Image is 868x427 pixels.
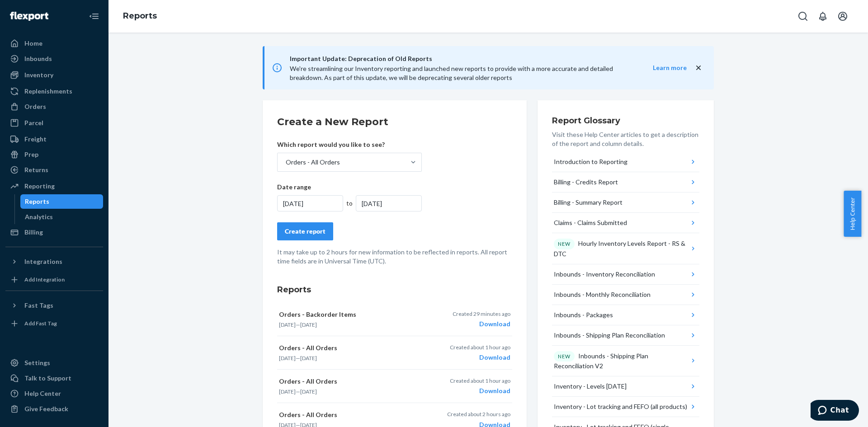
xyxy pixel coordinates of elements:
[811,400,859,422] iframe: Opens a widget where you can chat to one of our agents
[450,386,510,395] div: Download
[24,358,50,367] div: Settings
[343,199,356,208] div: to
[5,116,103,130] a: Parcel
[24,39,42,48] div: Home
[24,70,53,80] div: Inventory
[814,7,832,25] button: Open notifications
[558,353,571,360] p: NEW
[5,99,103,114] a: Orders
[285,227,325,236] div: Create report
[24,135,47,144] div: Freight
[24,54,52,63] div: Inbounds
[277,336,512,370] button: Orders - All Orders[DATE]—[DATE]Created about 1 hour agoDownload
[554,331,665,340] div: Inbounds - Shipping Plan Reconciliation
[844,191,861,237] button: Help Center
[279,354,432,362] p: —
[277,284,512,296] h3: Reports
[24,301,53,310] div: Fast Tags
[24,319,57,327] div: Add Fast Tag
[5,225,103,239] a: Billing
[356,195,422,211] div: [DATE]
[5,316,103,331] a: Add Fast Tag
[554,239,689,258] div: Hourly Inventory Levels Report - RS & DTC
[554,351,689,371] div: Inbounds - Shipping Plan Reconciliation V2
[277,115,512,129] h2: Create a New Report
[5,371,103,385] button: Talk to Support
[5,298,103,313] button: Fast Tags
[453,310,510,318] p: Created 29 minutes ago
[554,178,618,187] div: Billing - Credits Report
[24,150,38,159] div: Prep
[552,305,699,325] button: Inbounds - Packages
[20,194,104,209] a: Reports
[24,389,61,398] div: Help Center
[552,233,699,264] button: NEWHourly Inventory Levels Report - RS & DTC
[24,87,72,96] div: Replenishments
[277,248,512,266] p: It may take up to 2 hours for new information to be reflected in reports. All report time fields ...
[279,310,432,319] p: Orders - Backorder Items
[279,355,296,361] time: [DATE]
[552,285,699,305] button: Inbounds - Monthly Reconciliation
[5,132,103,146] a: Freight
[552,152,699,172] button: Introduction to Reporting
[277,195,343,211] div: [DATE]
[552,172,699,192] button: Billing - Credits Report
[5,179,103,193] a: Reporting
[554,198,623,207] div: Billing - Summary Report
[24,102,46,111] div: Orders
[10,12,48,21] img: Flexport logo
[279,377,432,386] p: Orders - All Orders
[453,319,510,328] div: Download
[300,388,317,395] time: [DATE]
[85,7,103,25] button: Close Navigation
[554,270,655,279] div: Inbounds - Inventory Reconciliation
[5,386,103,401] a: Help Center
[24,257,62,266] div: Integrations
[5,147,103,162] a: Prep
[554,382,627,391] div: Inventory - Levels [DATE]
[552,115,699,127] h3: Report Glossary
[116,3,164,29] ol: breadcrumbs
[24,276,65,283] div: Add Integration
[450,377,510,385] p: Created about 1 hour ago
[277,303,512,336] button: Orders - Backorder Items[DATE]—[DATE]Created 29 minutes agoDownload
[552,346,699,377] button: NEWInbounds - Shipping Plan Reconciliation V2
[5,402,103,416] button: Give Feedback
[794,7,812,25] button: Open Search Box
[552,130,699,148] p: Visit these Help Center articles to get a description of the report and column details.
[552,376,699,397] button: Inventory - Levels [DATE]
[25,197,49,206] div: Reports
[552,264,699,285] button: Inbounds - Inventory Reconciliation
[279,388,296,395] time: [DATE]
[450,353,510,362] div: Download
[552,192,699,213] button: Billing - Summary Report
[447,410,510,418] p: Created about 2 hours ago
[24,118,43,127] div: Parcel
[5,36,103,51] a: Home
[694,63,703,73] button: close
[834,7,852,25] button: Open account menu
[554,310,613,319] div: Inbounds - Packages
[279,321,432,328] p: —
[277,140,422,149] p: Which report would you like to see?
[279,388,432,395] p: —
[24,404,68,413] div: Give Feedback
[5,68,103,82] a: Inventory
[24,374,71,383] div: Talk to Support
[24,228,43,237] div: Billing
[558,240,571,248] p: NEW
[552,397,699,417] button: Inventory - Lot tracking and FEFO (all products)
[277,222,333,240] button: Create report
[552,213,699,233] button: Claims - Claims Submitted
[5,356,103,370] a: Settings
[286,158,340,167] div: Orders - All Orders
[552,325,699,346] button: Inbounds - Shipping Plan Reconciliation
[277,370,512,403] button: Orders - All Orders[DATE]—[DATE]Created about 1 hour agoDownload
[24,165,48,174] div: Returns
[450,343,510,351] p: Created about 1 hour ago
[554,157,627,166] div: Introduction to Reporting
[5,254,103,269] button: Integrations
[277,183,422,192] p: Date range
[290,53,635,64] span: Important Update: Deprecation of Old Reports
